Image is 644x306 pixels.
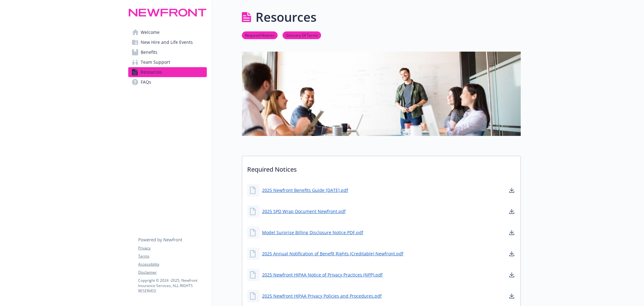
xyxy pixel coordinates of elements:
[262,229,363,236] a: Model Surprise Billing Disclosure Notice.PDF.pdf
[242,32,278,38] a: Required Notices
[283,32,321,38] a: Glossary Of Terms
[242,52,521,136] img: resources page banner
[508,250,515,257] a: download document
[262,293,382,299] a: 2025 Newfront HIPAA Privacy Policies and Procedures.pdf
[508,292,515,300] a: download document
[128,37,207,47] a: New Hire and Life Events
[128,57,207,67] a: Team Support
[138,270,206,275] a: Disclaimer
[138,262,206,267] a: Accessibility
[256,8,316,26] h1: Resources
[128,27,207,37] a: Welcome
[141,67,162,77] span: Resources
[508,229,515,236] a: download document
[262,250,403,257] a: 2025 Annual Notification of Benefit Rights (Creditable) Newfront.pdf
[262,187,348,193] a: 2025 Newfront Benefits Guide [DATE].pdf
[242,156,520,179] p: Required Notices
[128,47,207,57] a: Benefits
[508,208,515,215] a: download document
[128,77,207,87] a: FAQs
[508,187,515,194] a: download document
[262,208,346,215] a: 2025 SPD Wrap Document Newfront.pdf
[141,57,170,67] span: Team Support
[262,271,383,278] a: 2025 Newfront HIPAA Notice of Privacy Practices (NPP).pdf
[508,271,515,279] a: download document
[141,77,151,87] span: FAQs
[138,253,206,259] a: Terms
[138,245,206,251] a: Privacy
[138,278,206,294] p: Copyright © 2024 - 2025 , Newfront Insurance Services, ALL RIGHTS RESERVED
[141,47,157,57] span: Benefits
[141,27,160,37] span: Welcome
[128,67,207,77] a: Resources
[141,37,193,47] span: New Hire and Life Events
